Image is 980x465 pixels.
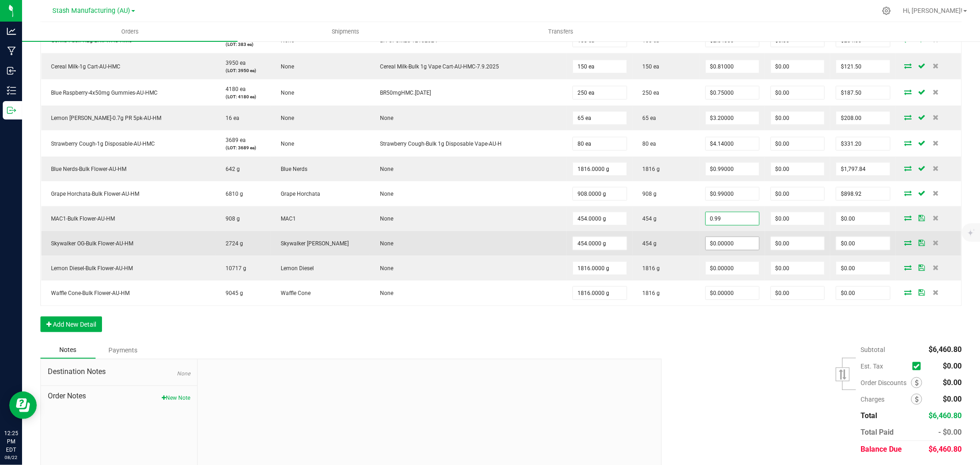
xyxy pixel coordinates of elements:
span: 454 g [638,240,657,247]
span: Delete Order Detail [929,114,943,120]
span: 3950 ea [221,60,246,66]
span: None [276,115,294,121]
input: 0 [836,237,889,250]
input: 0 [573,187,626,200]
a: Transfers [453,22,668,41]
span: 250 ea [638,90,660,96]
span: 1816 g [638,265,660,272]
input: 0 [706,163,759,176]
span: Save Order Detail [915,215,929,221]
span: Skywalker OG-Bulk Flower-AU-HM [47,240,134,247]
span: - $0.00 [938,428,962,437]
span: MAC1 [276,215,296,222]
span: Destination Notes [48,366,190,377]
span: 908 g [638,191,657,197]
span: None [276,37,294,44]
span: Delete Order Detail [929,265,943,270]
span: Strawberry Cough-1g Disposable-AU-HMC [47,141,155,147]
input: 0 [771,262,824,275]
button: New Note [162,394,190,402]
span: Total Paid [861,428,894,437]
span: 3689 ea [221,137,246,143]
input: 0 [836,262,889,275]
span: None [375,265,393,272]
span: 454 g [638,215,657,222]
span: Blue Nerds-Bulk Flower-AU-HM [47,166,127,172]
span: 80 ea [638,141,657,147]
input: 0 [573,137,626,150]
span: Delete Order Detail [929,289,943,295]
span: Calculate excise tax [912,360,925,373]
inline-svg: Inbound [7,66,16,75]
input: 0 [573,60,626,73]
span: Order Notes [48,391,190,402]
span: None [375,290,393,296]
button: Add New Detail [40,317,102,332]
span: None [375,166,393,172]
inline-svg: Inventory [7,86,16,95]
span: Delete Order Detail [929,89,943,95]
span: 642 g [221,166,240,172]
input: 0 [836,163,889,176]
inline-svg: Manufacturing [7,46,16,56]
span: 65 ea [638,115,657,121]
span: $6,460.80 [929,445,962,454]
input: 0 [771,187,824,200]
span: Strawberry Cough-Bulk 1g Disposable Vape-AU-H [375,141,502,147]
span: None [276,63,294,70]
input: 0 [706,112,759,125]
span: Grape Horchata [276,191,320,197]
input: 0 [836,287,889,300]
span: Lemon Diesel [276,265,314,272]
input: 0 [706,262,759,275]
span: Blue Raspberry-4x50mg Gummies-AU-HMC [47,90,158,96]
span: 100 ea [638,37,660,44]
span: $0.00 [943,378,962,387]
span: 10717 g [221,265,246,272]
span: Total [861,411,877,420]
input: 0 [573,237,626,250]
span: Save Order Detail [915,63,929,68]
input: 0 [771,60,824,73]
p: (LOT: 3950 ea) [221,67,265,74]
span: Blue Nerds [276,166,307,172]
p: (LOT: 3689 ea) [221,144,265,151]
span: None [375,191,393,197]
div: Notes [40,341,96,359]
input: 0 [706,137,759,150]
input: 0 [706,187,759,200]
span: Delete Order Detail [929,240,943,245]
span: Transfers [536,28,586,36]
p: 12:25 PM EDT [4,429,18,454]
input: 0 [771,212,824,225]
span: None [375,240,393,247]
input: 0 [573,112,626,125]
span: Stash Manufacturing (AU) [53,7,130,15]
span: None [276,141,294,147]
span: Save Order Detail [915,140,929,146]
span: BR50mgHMC.[DATE] [375,90,431,96]
input: 0 [706,86,759,99]
inline-svg: Analytics [7,27,16,36]
span: 150 ea [638,63,660,70]
input: 0 [836,60,889,73]
span: Gorilla Fuck-1.2g BHIPR-AU-HMC [47,37,133,44]
span: Save Order Detail [915,114,929,120]
input: 0 [573,262,626,275]
span: 1816 g [638,290,660,296]
a: Shipments [238,22,453,41]
input: 0 [771,287,824,300]
span: BH-CFUMES-12102024 [375,37,437,44]
span: Lemon Diesel-Bulk Flower-AU-HM [47,265,133,272]
span: 4180 ea [221,86,246,92]
span: Cereal Milk-Bulk 1g Vape Cart-AU-HMC-7.9.2025 [375,63,499,70]
input: 0 [836,137,889,150]
p: 08/22 [4,454,18,461]
span: Save Order Detail [915,37,929,42]
input: 0 [771,86,824,99]
span: Save Order Detail [915,190,929,196]
span: $0.00 [943,362,962,370]
a: Orders [22,22,238,41]
span: Save Order Detail [915,240,929,245]
span: Waffle Cone [276,290,311,296]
